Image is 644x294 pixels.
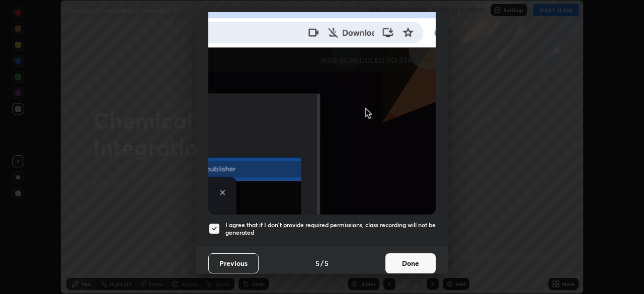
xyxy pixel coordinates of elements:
[315,258,319,268] h4: 5
[325,258,329,268] h4: 5
[385,253,436,273] button: Done
[208,253,259,273] button: Previous
[320,258,324,268] h4: /
[225,221,436,237] h5: I agree that if I don't provide required permissions, class recording will not be generated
